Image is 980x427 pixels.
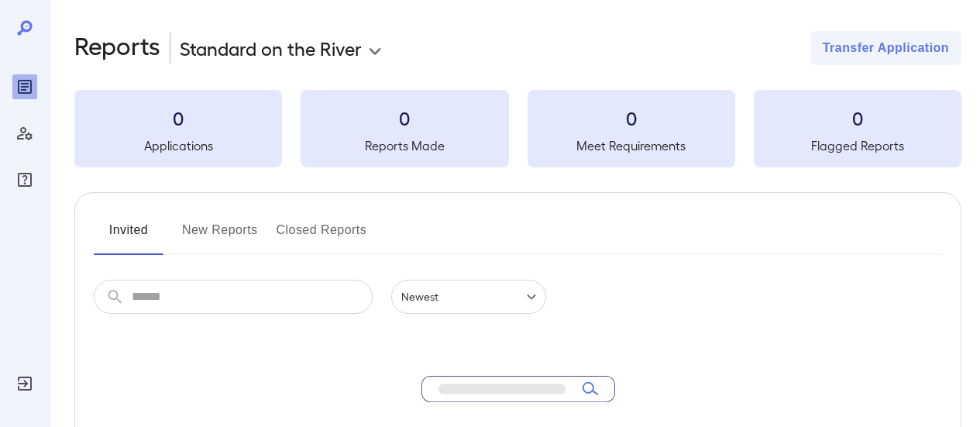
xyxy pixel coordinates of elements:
h3: 0 [754,105,961,130]
h3: 0 [301,105,508,130]
button: Closed Reports [277,218,367,255]
button: Invited [94,218,163,255]
div: Manage Users [12,121,37,146]
div: Log Out [12,371,37,396]
p: Standard on the River [180,36,362,60]
button: New Reports [182,218,258,255]
div: Newest [391,280,546,314]
h3: 0 [528,105,735,130]
h3: 0 [74,105,282,130]
h5: Applications [74,136,282,155]
div: Reports [12,74,37,99]
h5: Reports Made [301,136,508,155]
h5: Flagged Reports [754,136,961,155]
summary: 0Applications0Reports Made0Meet Requirements0Flagged Reports [74,90,961,167]
h5: Meet Requirements [528,136,735,155]
button: Transfer Application [810,31,961,65]
div: FAQ [12,167,37,192]
h2: Reports [74,31,160,65]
